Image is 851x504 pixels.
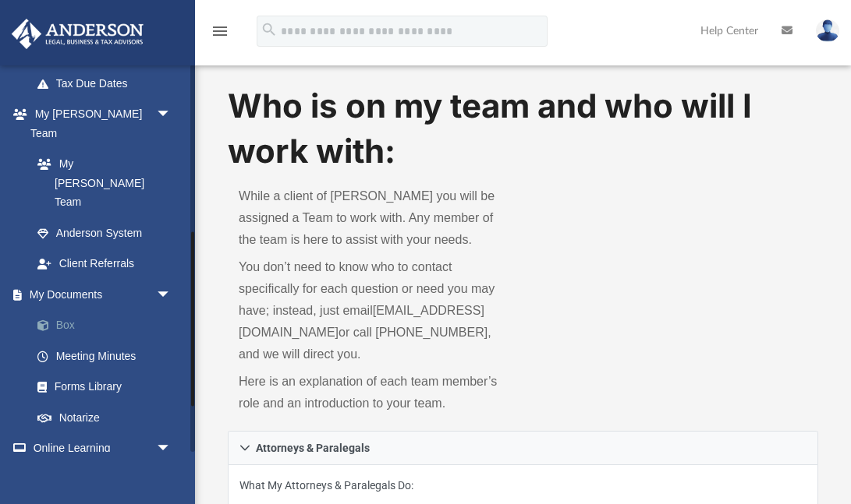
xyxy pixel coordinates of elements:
[228,83,818,175] h1: Who is on my team and who will I work with:
[22,310,195,341] a: Box
[211,30,229,41] a: menu
[261,21,278,38] i: search
[7,19,148,49] img: Anderson Advisors Platinum Portal
[22,340,195,372] a: Meeting Minutes
[11,279,195,310] a: My Documentsarrow_drop_down
[11,99,187,149] a: My [PERSON_NAME] Teamarrow_drop_down
[156,433,187,465] span: arrow_drop_down
[239,185,512,251] p: While a client of [PERSON_NAME] you will be assigned a Team to work with. Any member of the team ...
[256,442,370,453] span: Attorneys & Paralegals
[22,248,187,280] a: Client Referrals
[156,279,187,311] span: arrow_drop_down
[22,149,179,218] a: My [PERSON_NAME] Team
[239,256,512,365] p: You don’t need to know who to contact specifically for each question or need you may have; instea...
[816,19,839,42] img: User Pic
[22,68,195,99] a: Tax Due Dates
[22,217,187,248] a: Anderson System
[22,372,187,403] a: Forms Library
[239,304,484,339] a: [EMAIL_ADDRESS][DOMAIN_NAME]
[239,371,512,414] p: Here is an explanation of each team member’s role and an introduction to your team.
[211,22,229,41] i: menu
[11,433,187,464] a: Online Learningarrow_drop_down
[228,431,818,465] a: Attorneys & Paralegals
[156,99,187,131] span: arrow_drop_down
[22,402,195,433] a: Notarize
